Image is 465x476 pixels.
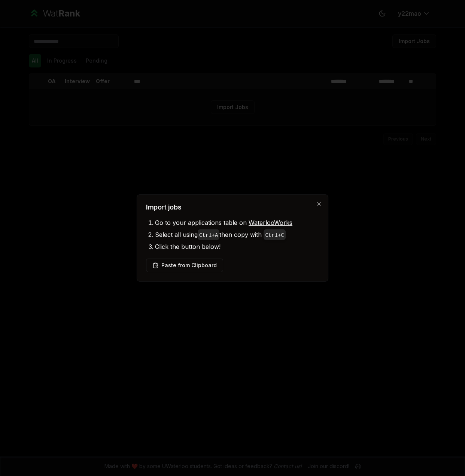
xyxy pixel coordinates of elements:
[265,232,284,238] code: Ctrl+ C
[155,217,319,229] li: Go to your applications table on
[146,259,223,272] button: Paste from Clipboard
[146,204,319,211] h2: Import jobs
[155,229,319,241] li: Select all using then copy with
[155,241,319,253] li: Click the button below!
[249,219,292,226] a: WaterlooWorks
[199,232,218,238] code: Ctrl+ A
